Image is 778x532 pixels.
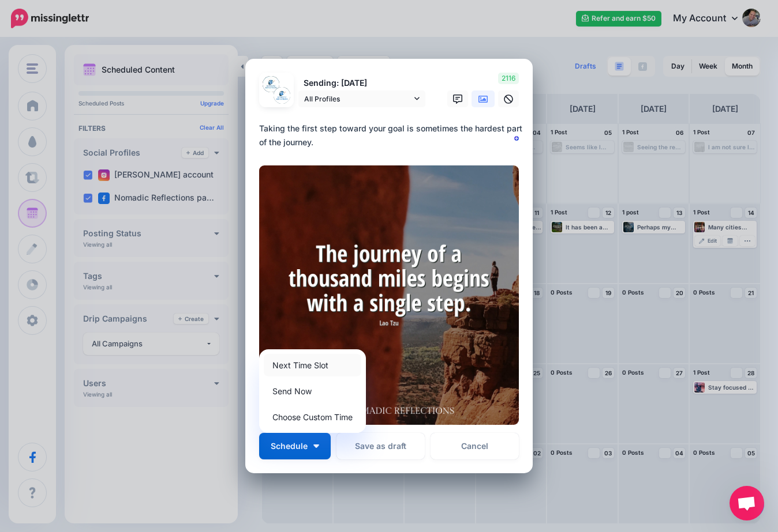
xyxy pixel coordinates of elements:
span: All Profiles [304,93,412,105]
button: Save as draft [336,433,425,459]
a: Cancel [431,433,519,459]
div: Taking the first step toward your goal is sometimes the hardest part of the journey. [259,122,525,149]
img: 345453625_962969444706605_4251042684334671834_n-bsa129331.jpg [263,76,279,93]
a: Send Now [264,380,361,402]
div: Schedule [259,349,366,433]
button: Schedule [259,433,331,459]
textarea: To enrich screen reader interactions, please activate Accessibility in Grammarly extension settings [259,122,525,149]
a: Next Time Slot [264,354,361,376]
span: Schedule [271,442,308,450]
img: W0TQM6DRSIABJAZRXDXQ87OR4TAH4WXH.jpg [259,165,519,425]
img: 348512645_610576197696282_7652708142999725825_n-bsa129759.jpg [274,87,290,104]
img: arrow-down-white.png [313,444,319,448]
a: All Profiles [298,90,425,107]
a: Choose Custom Time [264,406,361,428]
p: Sending: [DATE] [298,77,425,90]
span: 2116 [498,73,519,84]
